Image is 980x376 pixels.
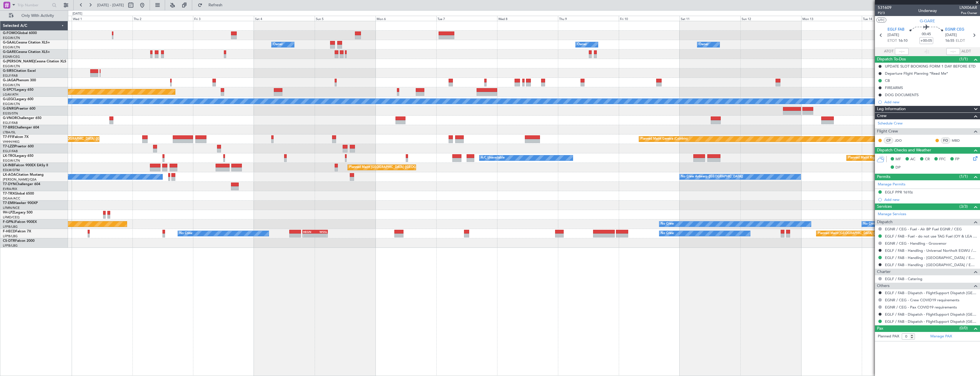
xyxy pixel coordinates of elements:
span: F-HECD [3,230,15,233]
a: F-HECDFalcon 7X [3,230,31,233]
span: ATOT [884,49,893,54]
span: (0/0) [959,325,968,331]
div: Add new [884,100,977,104]
div: [DATE] [73,11,82,16]
div: Owner [577,40,587,49]
a: LFPB/LBG [3,225,18,229]
span: G-FOMO [3,31,17,35]
span: F-GPNJ [3,220,15,224]
div: WSSL [315,230,327,233]
a: CS-DTRFalcon 2000 [3,239,35,243]
span: Charter [877,269,891,275]
span: Refresh [204,3,228,7]
span: Dispatch [877,219,893,225]
a: G-SIRSCitation Excel [3,69,36,73]
span: G-GAAL [3,41,16,44]
a: G-GARECessna Citation XLS+ [3,50,50,54]
a: VHHH/HKG [3,140,20,144]
div: Planned Maint [GEOGRAPHIC_DATA] ([GEOGRAPHIC_DATA]) [40,135,130,143]
a: Manage Permits [878,182,905,187]
div: No Crew Antwerp ([GEOGRAPHIC_DATA]) [681,173,743,181]
a: G-JAGAPhenom 300 [3,79,36,82]
div: Mon 6 [375,16,436,21]
a: EGNR/CEG [3,55,20,59]
span: Permits [877,174,890,180]
a: Manage Services [878,211,906,217]
span: LX-TRO [3,154,15,158]
span: T7-BRE [3,126,15,129]
span: 9H-LPZ [3,211,14,214]
div: Sun 12 [740,16,801,21]
span: Others [877,283,889,289]
span: (1/1) [959,56,968,62]
a: EGGW/LTN [3,83,20,87]
span: T7-LZZI [3,145,15,148]
a: EGLF/FAB [3,121,18,125]
span: 16:10 [898,38,907,44]
div: Mon 13 [801,16,862,21]
div: UPDATE SLOT BOOKING FORM 1 DAY BEFORE ETD [885,64,976,69]
a: EDLW/DTM [3,168,20,172]
div: No Crew [661,220,674,228]
div: Owner [273,40,283,49]
span: G-[PERSON_NAME] [3,60,35,63]
span: Flight Crew [877,128,898,135]
span: FFC [939,157,946,162]
a: EGNR / CEG - Handling - Grosvenor [885,241,947,246]
a: EGLF / FAB - Dispatch - FlightSupport Dispatch [GEOGRAPHIC_DATA] [885,319,977,324]
a: G-GAALCessna Citation XLS+ [3,41,50,44]
div: Wed 8 [497,16,558,21]
div: No Crew [179,229,192,238]
button: UTC [876,17,886,23]
span: [DATE] [945,32,957,38]
div: Add new [884,197,977,202]
a: LFPB/LBG [3,244,18,248]
div: CP [884,137,893,144]
div: Underway [918,8,937,14]
a: G-FOMOGlobal 6000 [3,31,37,35]
button: Only With Activity [6,11,62,20]
div: FO [941,137,950,144]
a: T7-LZZIPraetor 600 [3,145,34,148]
a: EGLF / FAB - Handling - [GEOGRAPHIC_DATA] / EGLF / FAB [885,262,977,267]
div: A/C Unavailable [481,154,505,162]
a: T7-FFIFalcon 7X [3,135,29,139]
span: Services [877,203,892,210]
a: EGLF/FAB [3,74,18,78]
span: 531609 [878,5,891,11]
a: Schedule Crew [878,121,903,126]
div: HEGN [303,230,315,233]
span: T7-FFI [3,135,13,139]
a: G-[PERSON_NAME]Cessna Citation XLS [3,60,66,63]
div: Planned Maint [GEOGRAPHIC_DATA] ([GEOGRAPHIC_DATA]) [818,229,908,238]
span: 00:45 [922,31,931,37]
span: T7-TRX [3,192,15,195]
div: EGLF PPR 1610z [885,190,913,195]
a: EGLF / FAB - Fuel - do not use TAG Fuel (OY & LEA only) EGLF / FAB [885,234,977,239]
span: P2/3 [878,11,891,15]
a: F-GPNJFalcon 900EX [3,220,37,224]
a: LFPB/LBG [3,234,18,238]
div: Tue 7 [436,16,497,21]
a: EGNR / CEG - Fuel - Air BP Fuel EGNR / CEG [885,227,962,231]
span: Only With Activity [15,14,60,18]
span: DP [895,165,901,171]
div: Thu 2 [132,16,193,21]
a: EVRA/RIX [3,187,17,191]
span: Pos Owner [959,11,977,15]
span: Dispatch Checks and Weather [877,147,931,154]
span: LNX06AR [959,5,977,11]
a: EGLF / FAB - Dispatch - FlightSupport Dispatch [GEOGRAPHIC_DATA] [885,290,977,295]
span: G-SIRS [3,69,14,73]
span: CS-DTR [3,239,15,243]
div: Wed 1 [72,16,132,21]
span: EGLF FAB [887,27,904,33]
a: EGGW/LTN [3,45,20,50]
span: MF [895,157,901,162]
a: EGLF / FAB - Handling - Universal Northolt EGWU / NHT [885,248,977,253]
a: EGGW/LTN [3,64,20,68]
a: LFMN/NCE [3,206,20,210]
span: G-GARE [3,50,16,54]
a: T7-EMIHawker 900XP [3,201,38,205]
span: EGNR CEG [945,27,964,33]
